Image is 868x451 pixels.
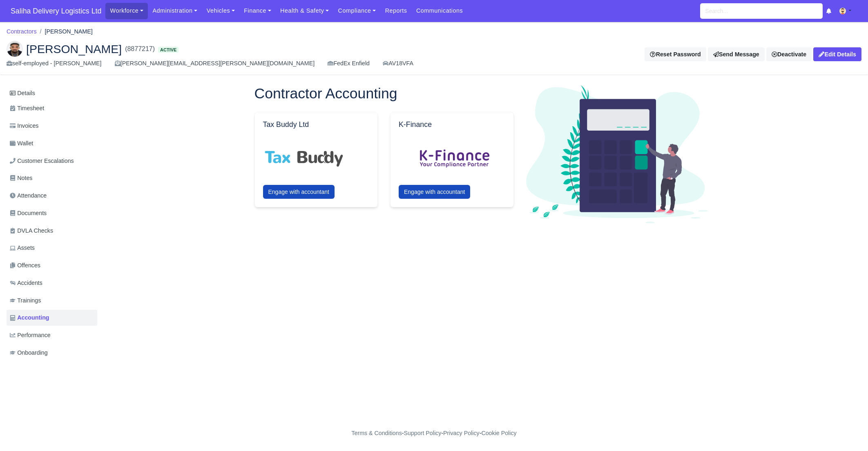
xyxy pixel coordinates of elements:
a: Offences [7,258,97,273]
span: Performance [10,331,51,340]
a: Contractors [7,28,37,35]
a: AV18VFA [383,59,413,68]
span: Documents [10,209,47,218]
a: Saliha Delivery Logistics Ltd [7,3,105,19]
span: [PERSON_NAME] [26,43,122,55]
div: [PERSON_NAME][EMAIL_ADDRESS][PERSON_NAME][DOMAIN_NAME] [115,59,315,68]
span: Timesheet [10,104,44,113]
a: Accidents [7,275,97,291]
button: Reset Password [645,47,706,61]
a: Accounting [7,310,97,326]
div: Howard Deslandes-Gayle [0,34,868,75]
h5: Tax Buddy Ltd [263,120,370,129]
a: Vehicles [202,3,239,19]
span: Assets [10,243,35,253]
a: Terms & Conditions [351,430,402,436]
span: Onboarding [10,348,48,358]
a: Communications [412,3,468,19]
a: Performance [7,327,97,343]
div: FedEx Enfield [328,59,370,68]
span: Offences [10,261,40,270]
a: Deactivate [766,47,812,61]
a: Administration [148,3,202,19]
a: Attendance [7,188,97,204]
a: Details [7,86,97,101]
h1: Contractor Accounting [254,85,514,102]
a: Compliance [333,3,380,19]
a: Invoices [7,118,97,134]
span: Accidents [10,278,42,288]
a: Cookie Policy [481,430,516,436]
span: Accounting [10,313,49,322]
a: Customer Escalations [7,153,97,169]
a: Support Policy [404,430,442,436]
li: [PERSON_NAME] [37,27,93,36]
h5: K-Finance [399,120,505,129]
span: Customer Escalations [10,156,74,166]
div: - - - [201,429,667,438]
a: Timesheet [7,100,97,116]
a: Reports [380,3,411,19]
button: Engage with accountant [399,185,470,199]
a: Notes [7,170,97,186]
span: Active [158,47,179,53]
a: Wallet [7,136,97,151]
a: Health & Safety [276,3,334,19]
span: DVLA Checks [10,226,53,235]
button: Engage with accountant [263,185,335,199]
span: Attendance [10,191,47,200]
span: Wallet [10,139,33,148]
span: Notes [10,173,32,183]
a: Documents [7,205,97,221]
a: Edit Details [813,47,861,61]
span: (8877217) [125,44,155,54]
div: self-employed - [PERSON_NAME] [7,59,102,68]
a: DVLA Checks [7,223,97,239]
input: Search... [700,3,823,19]
a: Send Message [708,47,765,61]
a: Assets [7,240,97,256]
a: Workforce [105,3,148,19]
a: Privacy Policy [443,430,480,436]
a: Onboarding [7,345,97,361]
a: Trainings [7,293,97,309]
a: Finance [239,3,276,19]
span: Trainings [10,296,41,305]
span: Invoices [10,121,38,131]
